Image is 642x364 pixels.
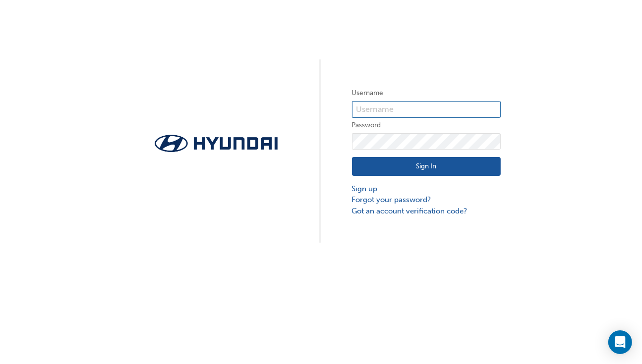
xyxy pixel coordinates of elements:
input: Username [352,101,501,118]
a: Sign up [352,183,501,195]
button: Sign In [352,157,501,176]
div: Open Intercom Messenger [608,330,632,354]
label: Username [352,87,501,99]
label: Password [352,119,501,131]
a: Got an account verification code? [352,206,501,217]
img: Trak [142,132,291,155]
a: Forgot your password? [352,194,501,206]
